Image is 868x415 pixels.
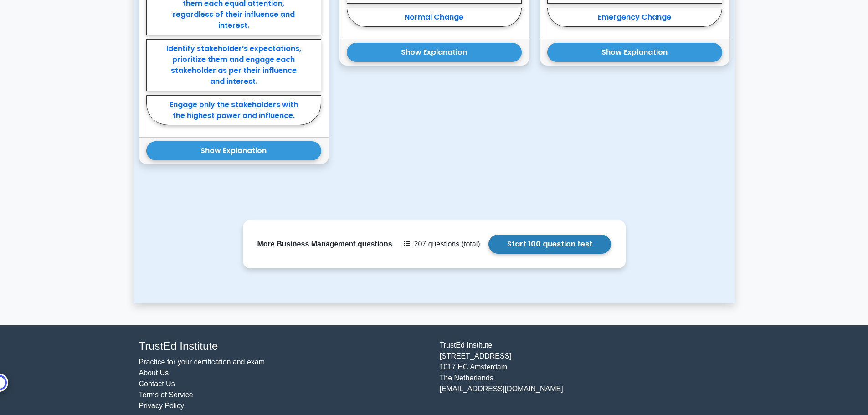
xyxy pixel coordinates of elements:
label: Normal Change [347,8,522,27]
button: Show Explanation [547,43,722,62]
a: Practice for your certification and exam [139,358,265,366]
div: TrustEd Institute [STREET_ADDRESS] 1017 HC Amsterdam The Netherlands [EMAIL_ADDRESS][DOMAIN_NAME] [434,340,735,411]
button: Show Explanation [347,43,522,62]
a: About Us [139,369,169,377]
label: Engage only the stakeholders with the highest power and influence. [146,95,321,125]
a: Contact Us [139,380,175,388]
label: Emergency Change [547,8,722,27]
h4: TrustEd Institute [139,340,429,353]
button: Show Explanation [146,141,321,160]
a: Start 100 question test [488,235,611,254]
a: Privacy Policy [139,402,185,410]
label: Identify stakeholder’s expectations, prioritize them and engage each stakeholder as per their inf... [146,39,321,91]
a: Terms of Service [139,391,193,399]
